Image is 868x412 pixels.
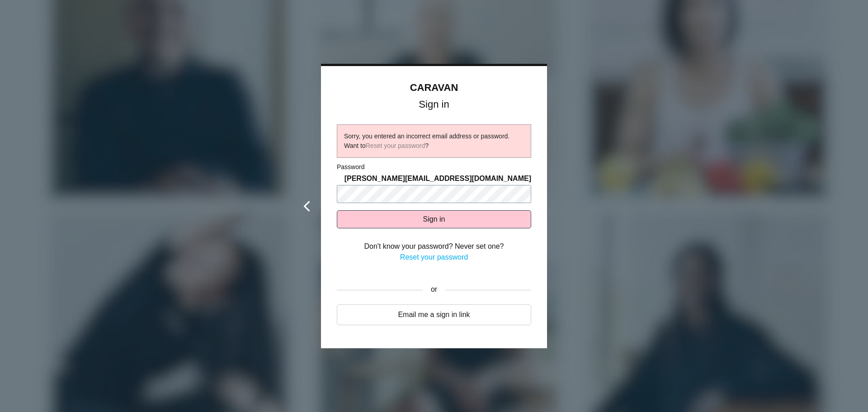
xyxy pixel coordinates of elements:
[337,162,364,172] label: Password
[337,210,531,228] button: Sign in
[344,132,524,151] div: Sorry, you entered an incorrect email address or password. Want to ?
[423,279,445,301] div: or
[337,304,531,325] a: Email me a sign in link
[344,173,531,184] span: [PERSON_NAME][EMAIL_ADDRESS][DOMAIN_NAME]
[400,253,468,261] a: Reset your password
[337,241,531,252] div: Don't know your password? Never set one?
[337,100,531,109] h1: Sign in
[366,142,425,149] a: Reset your password
[410,82,458,93] a: CARAVAN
